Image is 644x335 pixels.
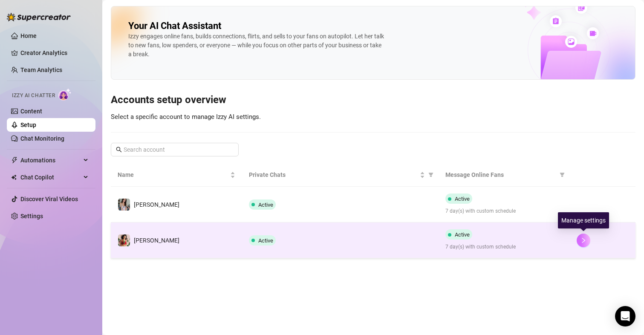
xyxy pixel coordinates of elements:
div: Izzy engages online fans, builds connections, flirts, and sells to your fans on autopilot. Let he... [128,32,384,59]
span: Chat Copilot [20,170,81,184]
span: Name [118,170,228,179]
span: filter [428,172,433,177]
button: right [577,234,590,247]
input: Search account [124,145,227,154]
span: filter [427,168,435,181]
span: Automations [20,153,81,167]
span: [PERSON_NAME] [134,237,179,244]
span: right [580,237,586,243]
span: Select a specific account to manage Izzy AI settings. [111,113,261,121]
img: AI Chatter [58,88,72,101]
a: Home [20,32,37,39]
span: Active [258,237,273,244]
th: Name [111,163,242,187]
div: Open Intercom Messenger [615,306,635,326]
a: Content [20,108,42,115]
span: search [116,147,122,153]
span: 7 day(s) with custom schedule [445,207,563,215]
span: filter [560,172,565,177]
span: [PERSON_NAME] [134,201,179,208]
div: Manage settings [558,212,609,228]
a: Team Analytics [20,66,62,73]
a: Settings [20,213,43,219]
span: 7 day(s) with custom schedule [445,243,563,251]
span: Active [455,196,470,202]
h2: Your AI Chat Assistant [128,20,221,32]
img: maki [118,234,130,246]
span: Active [258,202,273,208]
span: filter [558,168,566,181]
img: Maki [118,199,130,211]
a: Creator Analytics [20,46,89,60]
a: Discover Viral Videos [20,196,78,202]
span: Message Online Fans [445,170,556,179]
span: thunderbolt [11,157,18,164]
span: Private Chats [249,170,419,179]
img: logo-BBDzfeDw.svg [7,13,71,21]
span: Active [455,231,470,238]
a: Setup [20,121,36,128]
img: Chat Copilot [11,174,17,180]
span: Izzy AI Chatter [12,92,55,100]
a: Chat Monitoring [20,135,64,142]
h3: Accounts setup overview [111,93,635,107]
th: Private Chats [242,163,439,187]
